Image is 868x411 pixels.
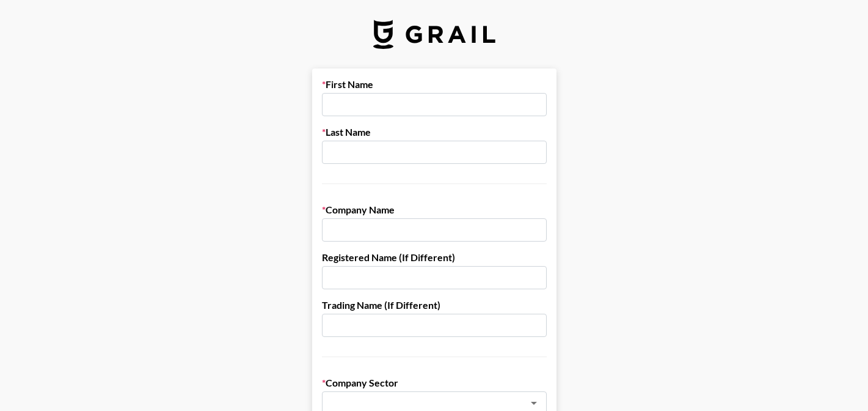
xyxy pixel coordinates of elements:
[322,251,547,264] label: Registered Name (If Different)
[322,377,547,389] label: Company Sector
[322,126,547,138] label: Last Name
[322,299,547,311] label: Trading Name (If Different)
[373,20,495,49] img: Grail Talent Logo
[322,78,547,91] label: First Name
[322,204,547,216] label: Company Name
